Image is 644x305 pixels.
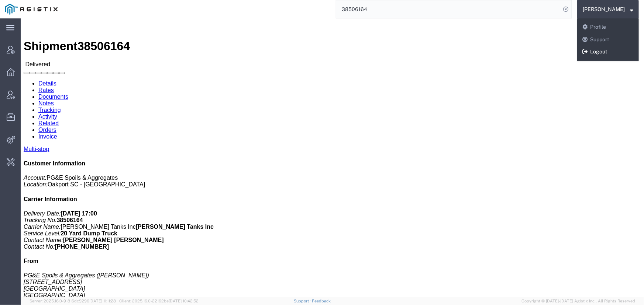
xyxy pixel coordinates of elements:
a: Profile [577,21,639,34]
a: Support [577,34,639,46]
button: [PERSON_NAME] [582,5,634,14]
span: Client: 2025.16.0-22162be [119,299,199,303]
span: Server: 2025.16.0-91816dc9296 [30,299,116,303]
a: Feedback [312,299,331,303]
span: Jenneffer Jahraus [583,5,625,13]
iframe: FS Legacy Container [21,18,644,297]
span: [DATE] 10:42:52 [169,299,199,303]
span: Copyright © [DATE]-[DATE] Agistix Inc., All Rights Reserved [521,298,635,304]
span: [DATE] 11:11:28 [89,299,116,303]
a: Logout [577,46,639,58]
input: Search for shipment number, reference number [336,0,561,18]
img: logo [5,4,58,15]
a: Support [294,299,312,303]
